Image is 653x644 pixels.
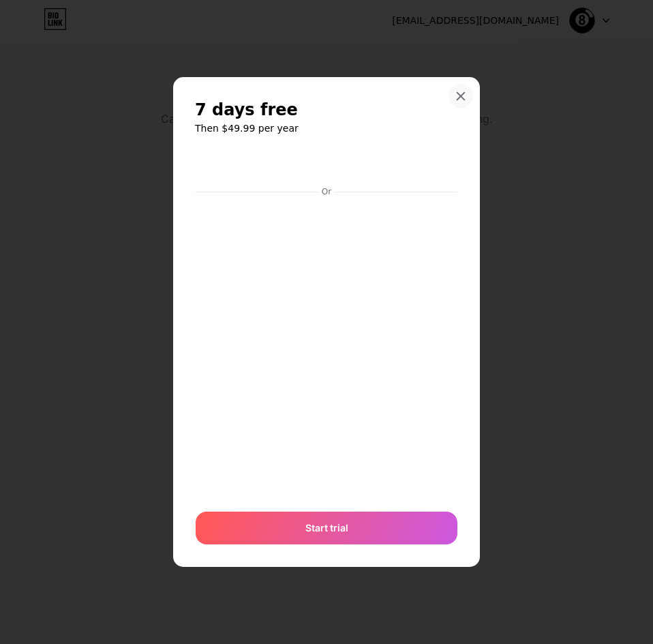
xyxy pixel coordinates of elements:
iframe: Secure payment input frame [193,199,460,498]
span: Start trial [305,521,348,535]
span: 7 days free [195,99,298,121]
iframe: Secure payment button frame [196,149,457,182]
div: Or [319,186,334,197]
h6: Then $49.99 per year [195,121,458,135]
